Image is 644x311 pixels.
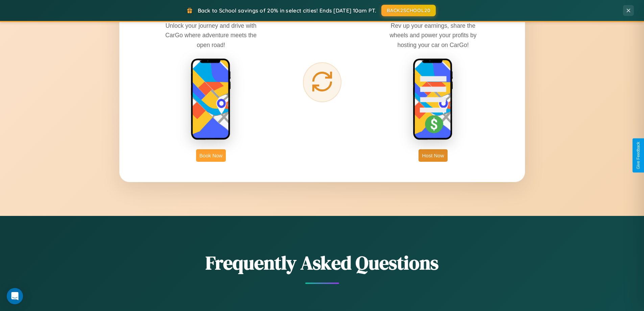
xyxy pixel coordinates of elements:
img: host phone [413,58,453,141]
div: Open Intercom Messenger [7,288,23,304]
span: Back to School savings of 20% in select cities! Ends [DATE] 10am PT. [198,7,376,14]
p: Rev up your earnings, share the wheels and power your profits by hosting your car on CarGo! [382,21,484,49]
p: Unlock your journey and drive with CarGo where adventure meets the open road! [160,21,262,49]
div: Give Feedback [636,142,641,169]
button: Book Now [196,149,226,162]
button: Host Now [419,149,447,162]
button: BACK2SCHOOL20 [381,5,436,16]
img: rent phone [191,58,231,141]
h2: Frequently Asked Questions [119,250,525,276]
